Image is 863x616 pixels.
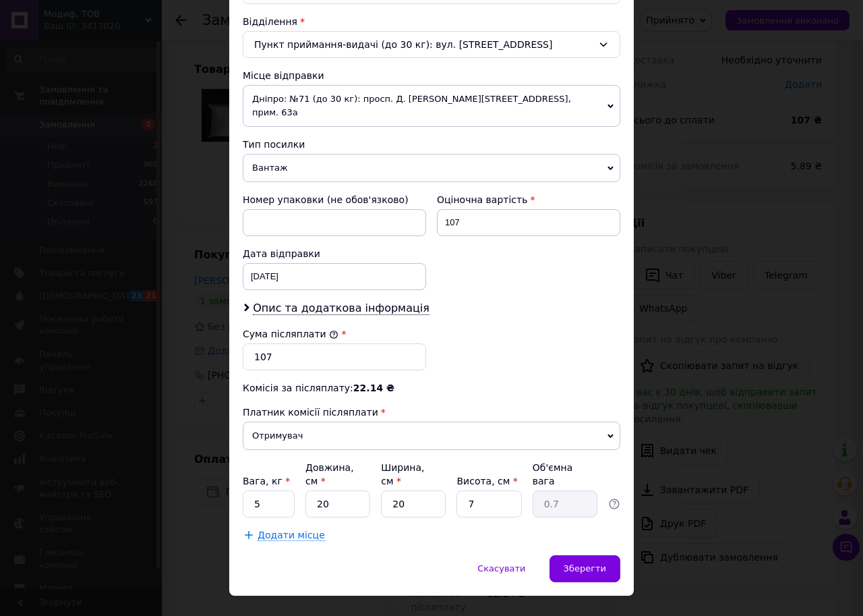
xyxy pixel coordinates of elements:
label: Ширина, см [381,462,424,486]
span: Вантаж [243,154,620,182]
div: Номер упаковки (не обов'язково) [243,193,426,206]
span: Платник комісії післяплати [243,407,378,418]
label: Довжина, см [305,462,354,486]
label: Сума післяплати [243,329,338,339]
span: Дніпро: №71 (до 30 кг): просп. Д. [PERSON_NAME][STREET_ADDRESS], прим. 63а [243,85,620,127]
div: Оціночна вартість [437,193,620,206]
span: Місце відправки [243,70,324,81]
label: Висота, см [456,476,517,486]
div: Комісія за післяплату: [243,381,620,395]
div: Об'ємна вага [533,461,597,488]
span: Скасувати [477,563,525,573]
span: Тип посилки [243,139,305,150]
div: Відділення [243,15,620,28]
div: Дата відправки [243,247,426,260]
span: 22.14 ₴ [353,383,394,393]
label: Вага, кг [243,476,290,486]
div: Пункт приймання-видачі (до 30 кг): вул. [STREET_ADDRESS] [243,31,620,58]
span: Опис та додаткова інформація [253,302,429,315]
span: Додати місце [258,530,325,541]
span: Отримувач [243,422,620,450]
span: Зберегти [564,563,606,573]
